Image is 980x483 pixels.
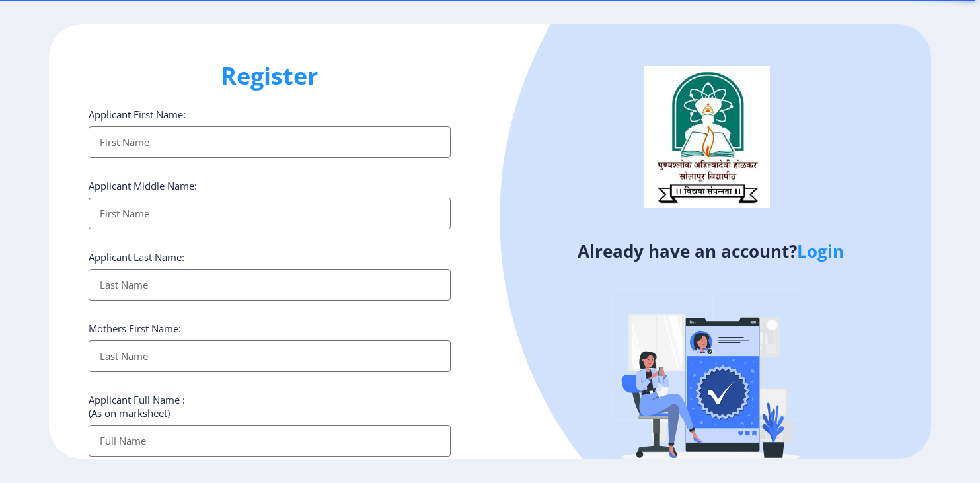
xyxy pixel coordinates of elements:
[89,322,181,335] label: Mothers First Name:
[89,393,185,420] label: Applicant Full Name : (As on marksheet)
[89,340,450,372] input: Last Name
[89,179,197,192] label: Applicant Middle Name:
[89,108,186,121] label: Applicant First Name:
[500,241,921,262] h4: Already have an account?
[89,126,450,158] input: First Name
[89,60,450,92] h1: Register
[89,198,450,229] input: First Name
[89,250,184,264] label: Applicant Last Name:
[644,66,770,207] img: logo
[89,425,450,457] input: Full Name
[89,269,450,301] input: Last Name
[797,239,844,263] a: Login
